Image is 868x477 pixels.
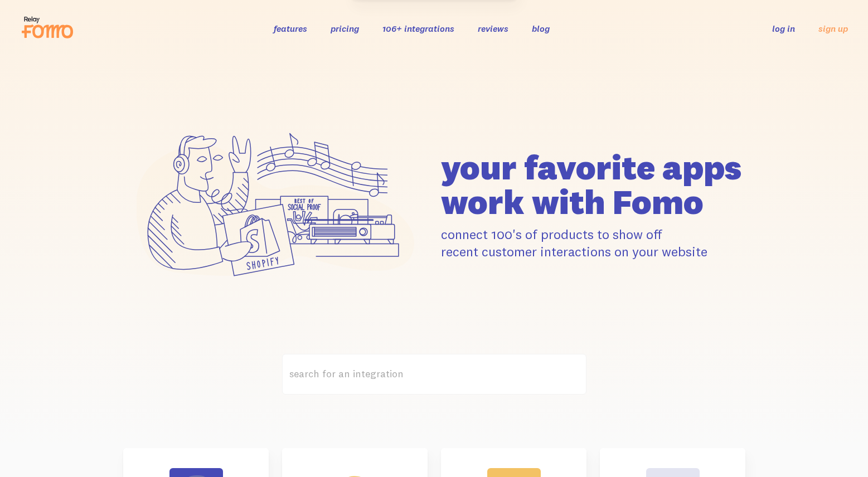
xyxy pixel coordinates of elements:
[772,23,795,34] a: log in
[532,23,550,34] a: blog
[818,23,848,35] a: sign up
[282,354,586,395] label: search for an integration
[274,23,307,34] a: features
[441,150,745,219] h1: your favorite apps work with Fomo
[382,23,454,34] a: 106+ integrations
[331,23,359,34] a: pricing
[441,226,745,260] p: connect 100's of products to show off recent customer interactions on your website
[478,23,508,34] a: reviews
